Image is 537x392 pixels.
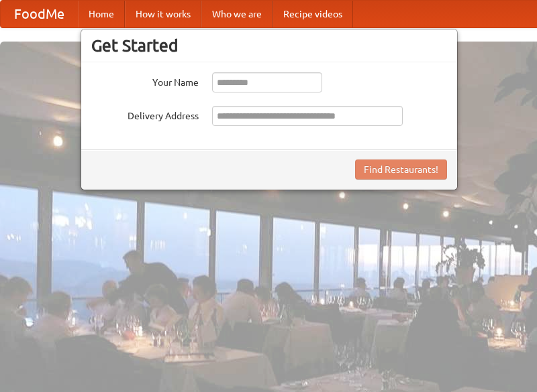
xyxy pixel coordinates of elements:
button: Find Restaurants! [355,159,447,180]
a: Recipe videos [273,1,353,27]
a: Home [78,1,125,27]
a: Who we are [201,1,273,27]
h3: Get Started [91,36,447,56]
label: Your Name [91,72,199,89]
a: How it works [125,1,201,27]
a: FoodMe [1,1,78,27]
label: Delivery Address [91,106,199,123]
